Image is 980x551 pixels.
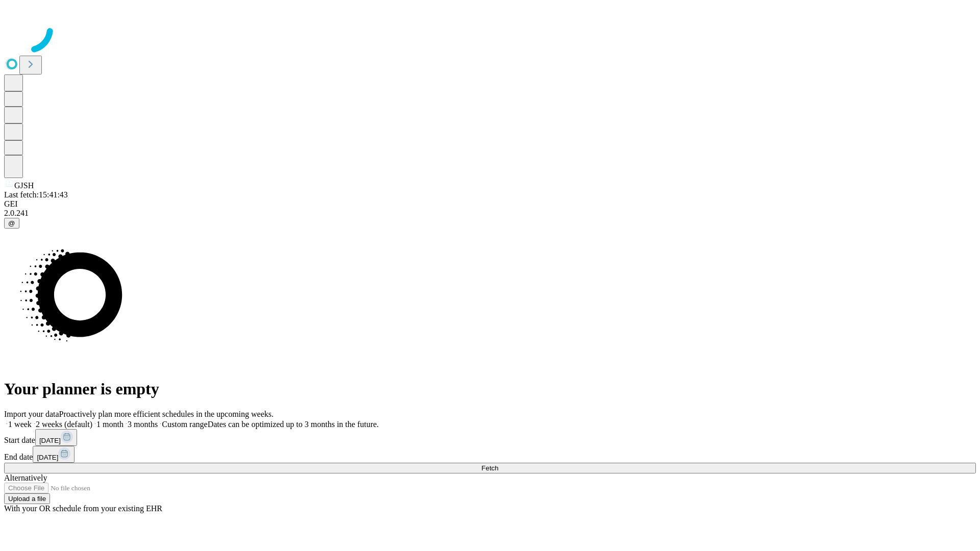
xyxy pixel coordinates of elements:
[4,473,47,482] span: Alternatively
[4,190,68,199] span: Last fetch: 15:41:43
[59,410,274,418] span: Proactively plan more efficient schedules in the upcoming weeks.
[4,199,976,209] div: GEI
[8,420,32,429] span: 1 week
[4,410,59,418] span: Import your data
[33,446,75,463] button: [DATE]
[162,420,207,429] span: Custom range
[4,463,976,473] button: Fetch
[39,437,61,444] span: [DATE]
[4,218,19,229] button: @
[4,504,162,513] span: With your OR schedule from your existing EHR
[4,380,976,398] h1: Your planner is empty
[37,454,58,461] span: [DATE]
[208,420,379,429] span: Dates can be optimized up to 3 months in the future.
[35,429,77,446] button: [DATE]
[36,420,92,429] span: 2 weeks (default)
[128,420,158,429] span: 3 months
[481,464,498,472] span: Fetch
[4,209,976,218] div: 2.0.241
[8,219,15,227] span: @
[4,493,50,504] button: Upload a file
[4,429,976,446] div: Start date
[14,181,34,190] span: GJSH
[4,446,976,463] div: End date
[96,420,124,429] span: 1 month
